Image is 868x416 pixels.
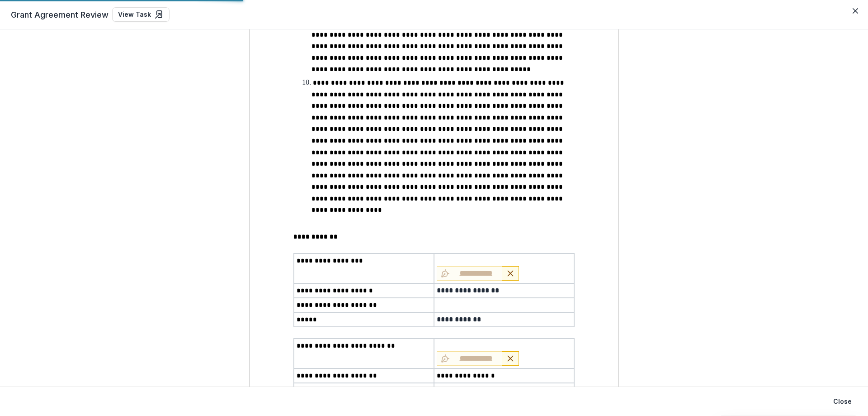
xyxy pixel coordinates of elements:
button: Remove Signature [502,266,519,281]
button: Close [828,394,857,409]
button: Close [848,4,863,18]
span: Grant Agreement Review [11,9,108,21]
a: View Task [112,7,170,22]
button: Remove Signature [502,351,519,366]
